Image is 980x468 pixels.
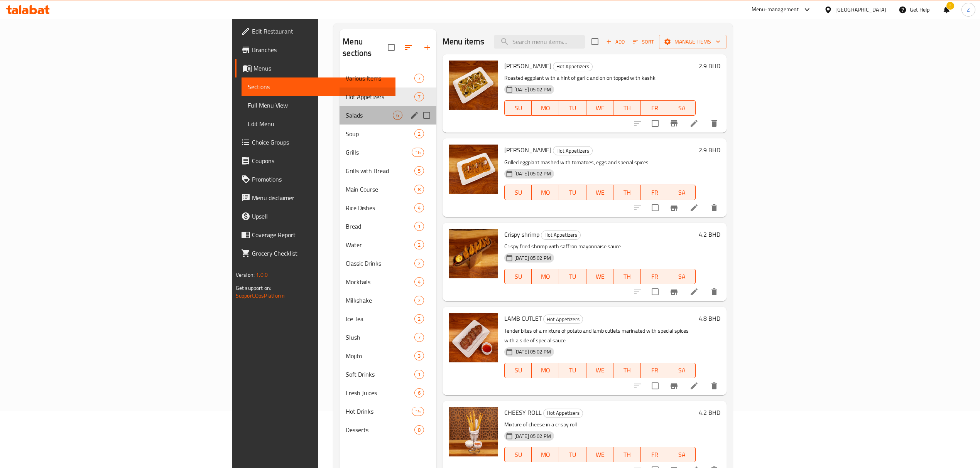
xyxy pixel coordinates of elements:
span: Coverage Report [252,230,389,239]
span: [DATE] 05:02 PM [511,86,554,93]
div: items [414,185,424,194]
span: Soft Drinks [346,370,414,379]
span: FR [644,271,665,282]
span: [DATE] 05:02 PM [511,348,554,355]
button: FR [641,447,668,462]
span: 2 [415,241,424,249]
span: SA [671,271,693,282]
div: Grills [346,148,411,157]
button: TH [613,447,641,462]
div: Bread1 [340,217,436,236]
span: 7 [415,334,424,341]
a: Coverage Report [235,226,395,244]
div: Classic Drinks [346,259,414,268]
span: Menus [253,64,389,73]
span: WE [590,365,611,376]
a: Menu disclaimer [235,189,395,207]
div: Mojito [346,351,414,360]
div: Hot Drinks [346,407,411,416]
div: Fresh Juices6 [340,384,436,402]
img: KASHK BADEMJAN [449,61,498,110]
span: Branches [252,45,389,54]
button: SA [668,100,696,116]
span: [DATE] 05:02 PM [511,170,554,177]
span: Sections [248,82,389,91]
span: Sort [633,37,654,46]
span: TH [617,449,638,460]
span: Select to update [647,284,663,300]
a: Grocery Checklist [235,244,395,263]
span: Manage items [665,37,720,47]
h2: Menu items [443,36,485,47]
span: Upsell [252,212,389,221]
span: TH [617,365,638,376]
span: Sort sections [399,38,418,57]
button: WE [586,185,614,200]
div: Soft Drinks1 [340,365,436,384]
button: SA [668,269,696,284]
span: TU [562,449,583,460]
button: MO [532,100,559,116]
button: delete [705,199,723,217]
div: items [414,129,424,138]
img: MIRZA GHASEMI [449,145,498,194]
span: 7 [415,93,424,101]
div: Hot Appetizers [553,146,593,155]
span: SU [508,271,529,282]
button: Branch-specific-item [665,377,683,395]
span: Salads [346,111,392,120]
span: SA [671,365,693,376]
div: Classic Drinks2 [340,254,436,273]
span: TU [562,187,583,198]
span: Select all sections [383,39,399,56]
button: FR [641,100,668,116]
div: Salads6edit [340,106,436,125]
a: Branches [235,40,395,59]
span: Coupons [252,156,389,165]
button: delete [705,283,723,301]
button: Add [603,36,628,48]
button: WE [586,100,614,116]
h6: 2.9 BHD [699,145,720,155]
div: items [414,203,424,212]
div: Desserts8 [340,421,436,439]
button: WE [586,269,614,284]
div: Grills with Bread5 [340,162,436,180]
div: Slush7 [340,328,436,347]
button: SU [504,185,532,200]
button: FR [641,363,668,378]
a: Choice Groups [235,133,395,152]
button: TH [613,100,641,116]
span: 4 [415,278,424,286]
button: Branch-specific-item [665,199,683,217]
button: Add section [418,38,436,57]
div: items [414,296,424,305]
button: SA [668,447,696,462]
span: Sort items [628,36,659,48]
div: items [414,240,424,249]
span: Hot Appetizers [544,409,583,417]
button: WE [586,363,614,378]
div: items [412,148,424,157]
span: Grocery Checklist [252,249,389,258]
div: items [414,166,424,175]
button: TU [559,447,586,462]
h6: 4.2 BHD [699,229,720,240]
button: FR [641,185,668,200]
div: Various Items [346,74,414,83]
span: Full Menu View [248,101,389,110]
span: [PERSON_NAME] [504,144,551,156]
span: 5 [415,167,424,175]
a: Edit menu item [689,119,699,128]
span: Select to update [647,115,663,131]
div: items [414,259,424,268]
span: FR [644,365,665,376]
span: WE [590,449,611,460]
button: delete [705,377,723,395]
span: Select to update [647,378,663,394]
span: Water [346,240,414,249]
span: SU [508,449,529,460]
button: TH [613,269,641,284]
p: Roasted eggplant with a hint of garlic and onion topped with kashk [504,73,696,83]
